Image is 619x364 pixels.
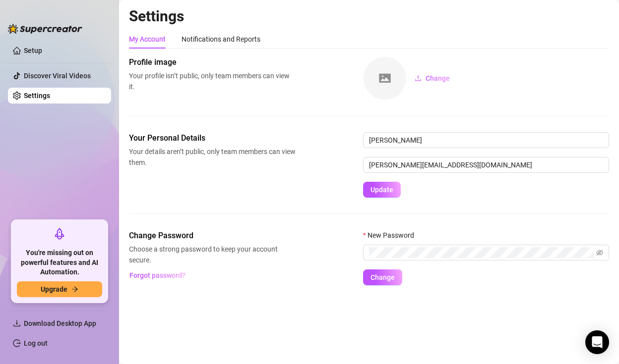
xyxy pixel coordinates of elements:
[129,7,609,26] h2: Settings
[24,319,96,327] span: Download Desktop App
[8,24,82,34] img: logo-BBDzfeDw.svg
[363,230,421,241] label: New Password
[13,319,21,327] span: download
[407,70,458,86] button: Change
[24,92,50,100] a: Settings
[415,75,422,82] span: upload
[129,34,166,45] div: My Account
[129,267,186,283] button: Forgot password?
[426,74,450,82] span: Change
[363,182,401,198] button: Update
[363,157,609,173] input: Enter new email
[371,186,393,194] span: Update
[371,273,395,281] span: Change
[41,285,67,293] span: Upgrade
[129,70,296,92] span: Your profile isn’t public, only team members can view it.
[182,34,260,45] div: Notifications and Reports
[24,47,42,54] a: Setup
[129,146,296,168] span: Your details aren’t public, only team members can view them.
[129,244,296,265] span: Choose a strong password to keep your account secure.
[129,56,296,68] span: Profile image
[369,247,594,258] input: New Password
[596,249,603,256] span: eye-invisible
[24,72,91,80] a: Discover Viral Videos
[54,228,65,240] span: rocket
[71,286,78,293] span: arrow-right
[17,248,102,277] span: You're missing out on powerful features and AI Automation.
[363,132,609,148] input: Enter name
[24,339,48,347] a: Log out
[129,132,296,144] span: Your Personal Details
[363,269,402,285] button: Change
[364,57,406,100] img: square-placeholder.png
[129,271,186,279] span: Forgot password?
[17,281,102,297] button: Upgradearrow-right
[129,230,296,242] span: Change Password
[585,330,609,354] div: Open Intercom Messenger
